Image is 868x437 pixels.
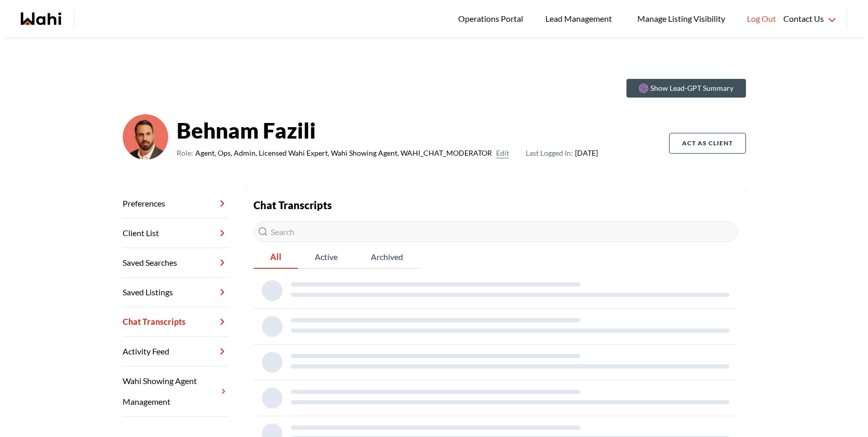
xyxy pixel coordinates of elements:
[650,83,733,93] p: Show Lead-GPT Summary
[123,278,229,307] a: Saved Listings
[123,114,168,160] img: cf9ae410c976398e.png
[123,248,229,278] a: Saved Searches
[526,148,573,157] span: Last Logged In:
[123,218,229,248] a: Client List
[298,246,354,268] span: Active
[177,115,598,146] strong: Behnam Fazili
[298,246,354,269] button: Active
[253,199,332,211] strong: Chat Transcripts
[354,246,420,268] span: Archived
[253,221,738,242] input: Search
[496,147,509,159] button: Edit
[253,246,298,269] button: All
[21,12,61,25] a: Wahi homepage
[123,337,229,366] a: Activity Feed
[458,12,527,25] span: Operations Portal
[545,12,616,25] span: Lead Management
[526,147,598,159] span: [DATE]
[195,147,492,159] span: Agent, Ops, Admin, Licensed Wahi Expert, Wahi Showing Agent, WAHI_CHAT_MODERATOR
[634,12,728,25] span: Manage Listing Visibility
[123,189,229,218] a: Preferences
[253,246,298,268] span: All
[123,366,229,417] a: Wahi Showing Agent Management
[354,246,420,269] button: Archived
[123,307,229,337] a: Chat Transcripts
[626,79,746,98] button: Show Lead-GPT Summary
[747,12,776,25] span: Log Out
[669,133,746,154] button: Act as Client
[177,147,193,159] span: Role:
